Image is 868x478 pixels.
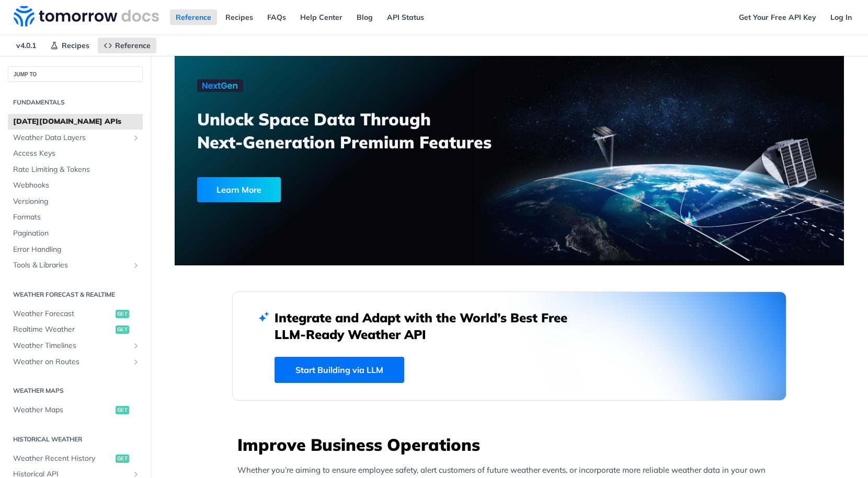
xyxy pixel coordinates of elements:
[132,358,140,366] button: Show subpages for Weather on Routes
[10,38,42,53] span: v4.0.1
[8,290,143,299] h2: Weather Forecast & realtime
[116,310,129,318] span: get
[13,260,129,271] span: Tools & Libraries
[13,309,113,319] span: Weather Forecast
[8,98,143,107] h2: Fundamentals
[8,322,143,337] a: Realtime Weatherget
[116,325,129,334] span: get
[13,196,140,207] span: Versioning
[8,306,143,322] a: Weather Forecastget
[132,342,140,350] button: Show subpages for Weather Timelines
[197,177,281,202] div: Learn More
[8,146,143,161] a: Access Keys
[132,261,140,270] button: Show subpages for Tools & Libraries
[13,405,113,415] span: Weather Maps
[8,194,143,209] a: Versioning
[8,209,143,225] a: Formats
[13,244,140,255] span: Error Handling
[13,324,113,335] span: Realtime Weather
[8,338,143,354] a: Weather TimelinesShow subpages for Weather Timelines
[132,134,140,142] button: Show subpages for Weather Data Layers
[98,38,156,53] a: Reference
[13,148,140,159] span: Access Keys
[44,38,95,53] a: Recipes
[8,66,143,82] button: JUMP TO
[275,357,404,383] a: Start Building via LLM
[13,116,140,127] span: [DATE][DOMAIN_NAME] APIs
[62,41,89,50] span: Recipes
[13,228,140,239] span: Pagination
[13,133,129,143] span: Weather Data Layers
[733,9,822,25] a: Get Your Free API Key
[197,108,521,154] h3: Unlock Space Data Through Next-Generation Premium Features
[8,226,143,241] a: Pagination
[8,162,143,178] a: Rate Limiting & Tokens
[8,258,143,273] a: Tools & LibrariesShow subpages for Tools & Libraries
[13,341,129,351] span: Weather Timelines
[8,435,143,444] h2: Historical Weather
[197,79,243,92] img: NextGen
[351,9,379,25] a: Blog
[8,386,143,395] h2: Weather Maps
[237,433,786,456] h3: Improve Business Operations
[116,454,129,463] span: get
[220,9,259,25] a: Recipes
[381,9,430,25] a: API Status
[116,406,129,414] span: get
[170,9,217,25] a: Reference
[14,6,159,27] img: Tomorrow.io Weather API Docs
[8,242,143,258] a: Error Handling
[8,402,143,418] a: Weather Mapsget
[8,354,143,370] a: Weather on RoutesShow subpages for Weather on Routes
[115,41,151,50] span: Reference
[13,180,140,191] span: Webhooks
[197,177,456,202] a: Learn More
[294,9,348,25] a: Help Center
[13,212,140,223] span: Formats
[8,130,143,146] a: Weather Data LayersShow subpages for Weather Data Layers
[13,453,113,464] span: Weather Recent History
[275,309,583,343] h2: Integrate and Adapt with the World’s Best Free LLM-Ready Weather API
[8,114,143,130] a: [DATE][DOMAIN_NAME] APIs
[8,178,143,193] a: Webhooks
[8,451,143,467] a: Weather Recent Historyget
[825,9,858,25] a: Log In
[13,357,129,367] span: Weather on Routes
[261,9,292,25] a: FAQs
[13,165,140,175] span: Rate Limiting & Tokens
